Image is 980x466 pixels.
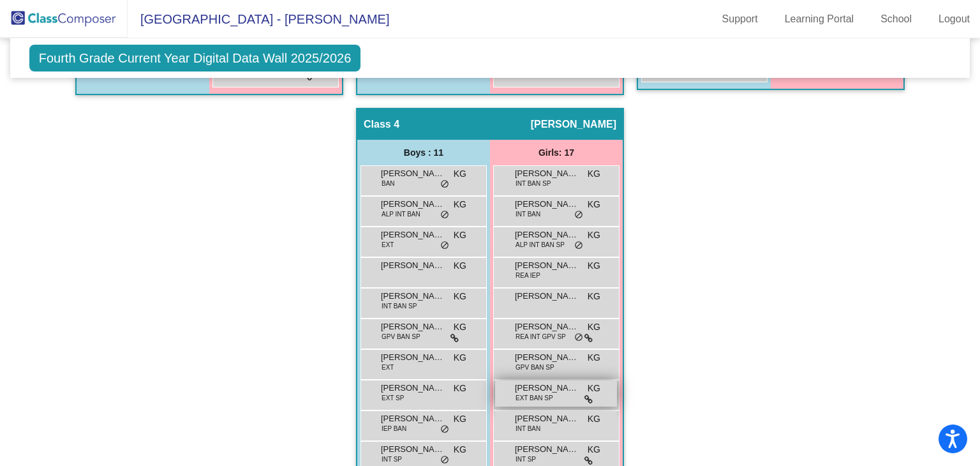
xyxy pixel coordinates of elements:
span: [PERSON_NAME] [381,198,445,211]
span: KG [588,198,600,211]
span: [PERSON_NAME] [531,118,616,131]
span: [PERSON_NAME] [381,443,445,456]
span: Fourth Grade Current Year Digital Data Wall 2025/2026 [29,45,361,71]
a: Logout [928,9,980,29]
span: [PERSON_NAME] [381,320,445,333]
span: EXT [382,363,394,372]
span: KG [454,351,466,365]
span: [PERSON_NAME] [515,443,579,456]
span: do_not_disturb_alt [574,333,583,343]
a: Learning Portal [775,9,865,29]
div: Girls: 17 [490,140,623,165]
span: [PERSON_NAME] [515,320,579,333]
span: KG [588,382,600,395]
span: REA INT GPV SP [516,332,566,342]
span: EXT SP [382,393,404,403]
span: [PERSON_NAME] [515,229,579,241]
a: Support [712,9,768,29]
span: INT BAN [516,424,540,433]
span: KG [454,320,466,334]
span: INT BAN SP [382,301,417,311]
span: INT SP [516,455,536,464]
span: KG [588,351,600,365]
span: INT BAN SP [516,179,551,188]
span: ALP INT BAN [382,209,420,219]
span: KG [588,229,600,242]
span: do_not_disturb_alt [440,210,449,220]
span: [PERSON_NAME] [515,167,579,180]
span: KG [454,382,466,395]
span: KG [454,290,466,303]
span: [PERSON_NAME] [381,351,445,364]
span: do_not_disturb_alt [440,179,449,190]
span: [PERSON_NAME] [515,290,579,303]
span: [PERSON_NAME] [381,412,445,425]
span: [PERSON_NAME] [515,198,579,211]
span: [PERSON_NAME] [515,412,579,425]
span: IEP BAN [382,424,406,433]
span: KG [454,443,466,456]
span: do_not_disturb_alt [574,241,583,251]
span: KG [588,320,600,334]
span: KG [454,167,466,181]
span: KG [454,412,466,426]
span: KG [588,290,600,303]
span: [PERSON_NAME] [381,229,445,241]
span: [PERSON_NAME] [381,259,445,272]
span: Class 4 [364,118,399,131]
span: [PERSON_NAME] [381,290,445,303]
div: Boys : 11 [357,140,490,165]
span: KG [454,229,466,242]
span: [PERSON_NAME] [381,382,445,395]
span: INT SP [382,455,402,464]
span: do_not_disturb_alt [440,241,449,251]
span: KG [588,443,600,456]
span: [PERSON_NAME] [381,167,445,180]
span: [PERSON_NAME] [515,259,579,272]
span: REA IEP [516,271,540,280]
span: GPV BAN SP [382,332,420,342]
span: KG [588,412,600,426]
span: do_not_disturb_alt [440,455,449,465]
span: [PERSON_NAME] [515,351,579,364]
span: [GEOGRAPHIC_DATA] - [PERSON_NAME] [128,9,389,29]
span: EXT [382,240,394,250]
span: GPV BAN SP [516,363,554,372]
span: KG [588,259,600,273]
span: do_not_disturb_alt [440,425,449,435]
span: do_not_disturb_alt [574,210,583,220]
span: KG [588,167,600,181]
span: BAN [382,179,395,188]
span: KG [454,259,466,273]
a: School [870,9,922,29]
span: ALP INT BAN SP [516,240,565,250]
span: [PERSON_NAME] [515,382,579,395]
span: INT BAN [516,209,540,219]
span: KG [454,198,466,211]
span: EXT BAN SP [516,393,553,403]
